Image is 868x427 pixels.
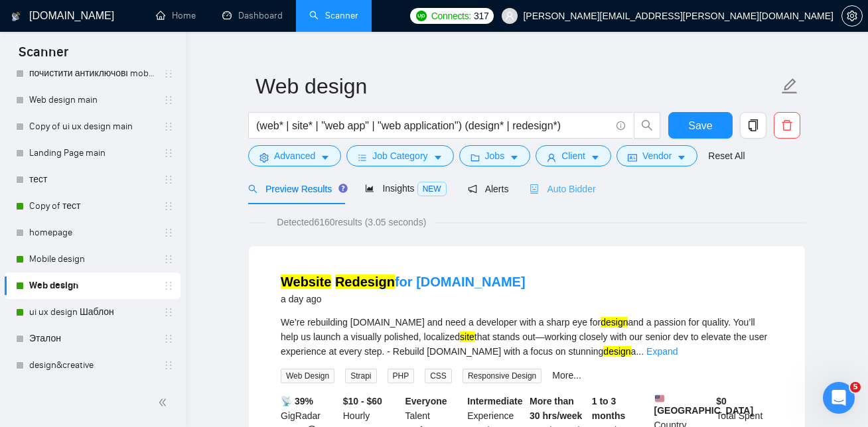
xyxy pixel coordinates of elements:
[281,315,773,359] div: We’re rebuilding [DOMAIN_NAME] and need a developer with a sharp eye for and a passion for qualit...
[163,174,174,185] span: holder
[29,352,155,379] a: design&creative
[259,152,269,162] span: setting
[29,273,155,299] a: Web design
[163,121,174,132] span: holder
[163,95,174,105] span: holder
[654,394,754,416] b: [GEOGRAPHIC_DATA]
[158,396,171,409] span: double-left
[29,193,155,219] a: Copy of тест
[281,274,331,289] mark: Website
[281,369,334,383] span: Web Design
[655,394,664,403] img: 🇺🇸
[636,346,644,357] span: ...
[163,360,174,371] span: holder
[591,152,600,162] span: caret-down
[850,382,861,393] span: 5
[530,184,539,194] span: robot
[616,145,697,166] button: idcardVendorcaret-down
[740,112,766,139] button: copy
[646,346,678,357] a: Expand
[603,346,630,357] mark: design
[634,119,660,131] span: search
[425,369,452,383] span: CSS
[29,166,155,193] a: тест
[29,246,155,273] a: Mobile design
[163,334,174,344] span: holder
[842,11,862,21] span: setting
[372,149,427,163] span: Job Category
[634,112,660,139] button: search
[256,117,611,134] input: Search Freelance Jobs...
[433,152,443,162] span: caret-down
[255,70,778,103] input: Scanner name...
[474,9,488,23] span: 317
[365,183,446,194] span: Insights
[163,280,174,291] span: holder
[561,149,585,163] span: Client
[29,60,155,87] a: почистити антиключові mobile design main
[335,274,395,289] mark: Redesign
[774,112,800,139] button: delete
[281,291,526,307] div: a day ago
[321,152,330,162] span: caret-down
[505,11,514,21] span: user
[781,78,798,95] span: edit
[467,396,522,406] b: Intermediate
[841,11,863,21] a: setting
[248,145,341,166] button: settingAdvancedcaret-down
[552,370,581,381] a: More...
[459,145,531,166] button: folderJobscaret-down
[343,396,382,406] b: $10 - $60
[29,299,155,326] a: ui ux design Шаблон
[468,184,509,194] span: Alerts
[11,6,21,27] img: logo
[163,68,174,79] span: holder
[163,201,174,212] span: holder
[29,219,155,246] a: homepage
[677,152,686,162] span: caret-down
[530,184,595,194] span: Auto Bidder
[823,382,855,414] iframe: Intercom live chat
[468,184,477,194] span: notification
[592,396,626,421] b: 1 to 3 months
[29,87,155,113] a: Web design main
[248,184,257,194] span: search
[470,152,480,162] span: folder
[642,149,672,163] span: Vendor
[530,396,582,421] b: More than 30 hrs/week
[688,117,712,134] span: Save
[547,152,556,162] span: user
[417,182,447,196] span: NEW
[274,149,315,163] span: Advanced
[485,149,505,163] span: Jobs
[346,145,453,166] button: barsJob Categorycaret-down
[267,215,435,229] span: Detected 6160 results (3.05 seconds)
[741,119,766,131] span: copy
[222,10,283,21] a: dashboardDashboard
[8,42,79,70] span: Scanner
[416,11,427,21] img: upwork-logo.png
[601,317,628,328] mark: design
[628,152,637,162] span: idcard
[163,148,174,158] span: holder
[405,396,447,406] b: Everyone
[345,369,376,383] span: Strapi
[29,326,155,352] a: Эталон
[5,3,181,379] li: My Scanners
[29,140,155,166] a: Landing Page main
[388,369,415,383] span: PHP
[281,396,313,406] b: 📡 39%
[248,184,344,194] span: Preview Results
[163,227,174,238] span: holder
[463,369,542,383] span: Responsive Design
[337,182,349,194] div: Tooltip anchor
[616,121,625,130] span: info-circle
[536,145,611,166] button: userClientcaret-down
[774,119,800,131] span: delete
[163,254,174,265] span: holder
[281,274,526,289] a: Website Redesignfor [DOMAIN_NAME]
[668,112,733,139] button: Save
[708,149,745,163] a: Reset All
[460,332,474,342] mark: site
[29,113,155,140] a: Copy of ui ux design main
